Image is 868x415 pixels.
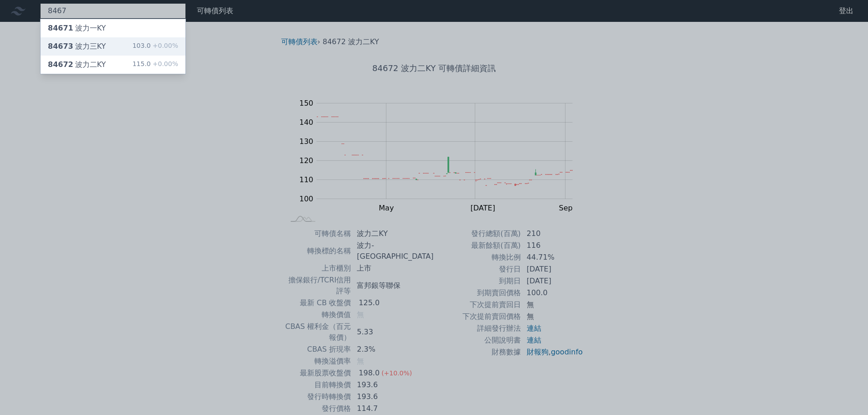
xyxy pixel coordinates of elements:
span: +0.00% [151,60,178,67]
span: 84673 [48,42,73,51]
span: 84671 [48,24,73,32]
div: 波力三KY [48,41,106,52]
div: 115.0 [133,59,178,70]
span: +0.00% [151,42,178,49]
div: 波力二KY [48,59,106,70]
a: 84673波力三KY 103.0+0.00% [41,37,185,56]
div: 波力一KY [48,23,106,34]
a: 84671波力一KY [41,19,185,37]
div: 103.0 [133,41,178,52]
a: 84672波力二KY 115.0+0.00% [41,56,185,74]
span: 84672 [48,60,73,69]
